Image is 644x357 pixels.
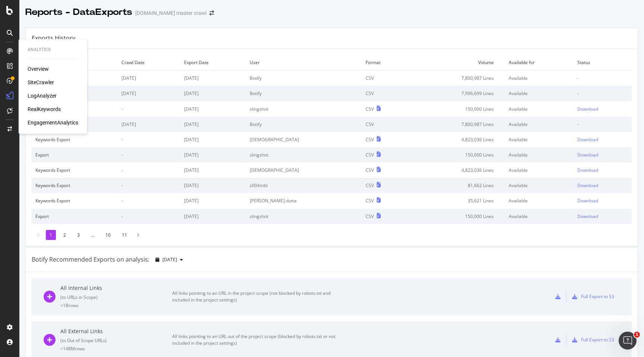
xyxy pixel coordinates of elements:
td: - [118,209,180,224]
td: CSV [362,117,408,132]
div: All links pointing to an URL out of the project scope (blocked by robots.txt or not included in t... [172,333,340,347]
div: Available [509,152,570,158]
div: CSV [366,167,374,173]
div: Available [509,106,570,112]
div: Analytics [28,47,78,53]
li: 1 [46,230,56,240]
div: arrow-right-arrow-left [209,10,214,16]
td: 150,000 Lines [408,101,505,117]
div: Download [577,152,598,158]
div: Available [509,213,570,219]
td: Volume [408,55,505,70]
td: [DATE] [180,178,246,193]
div: Full Export to S3 [581,337,614,343]
div: Available [509,121,570,127]
div: Download [577,136,598,143]
div: Exports History [32,34,75,42]
td: - [118,162,180,178]
td: - [574,70,632,86]
div: Available [509,75,570,81]
div: Keywords Export [35,167,114,173]
td: Crawl Date [118,55,180,70]
td: [DATE] [180,209,246,224]
li: ... [87,230,98,240]
td: Botify [246,86,362,101]
button: [DATE] [152,254,186,266]
td: 7,800,987 Lines [408,117,505,132]
a: RealKeywords [28,105,61,113]
div: CSV [366,106,374,112]
td: - [118,178,180,193]
td: [DATE] [118,86,180,101]
td: slingshot [246,101,362,117]
td: 7,800,987 Lines [408,70,505,86]
td: [DATE] [180,86,246,101]
a: Download [577,106,628,112]
div: csv-export [555,337,561,342]
div: s3-export [572,337,577,342]
span: 2025 Sep. 22nd [162,256,177,263]
td: slingshot [246,147,362,162]
div: Download [577,167,598,173]
td: - [574,86,632,101]
li: 10 [102,230,114,240]
a: Download [577,213,628,219]
td: 150,000 Lines [408,209,505,224]
div: Keywords Export [35,136,114,143]
div: ( to URLs in Scope ) [60,294,172,300]
div: [DOMAIN_NAME] master crawl [135,9,206,17]
a: Download [577,136,628,143]
div: All Internal Links [60,284,172,292]
div: All External Links [60,328,172,335]
td: [DATE] [180,117,246,132]
a: EngagementAnalytics [28,119,78,126]
td: Status [574,55,632,70]
td: 35,621 Lines [408,193,505,208]
a: Download [577,167,628,173]
div: Available [509,182,570,189]
td: Export Date [180,55,246,70]
div: = 148M rows [60,345,172,352]
div: CSV [366,213,374,219]
td: [DATE] [180,70,246,86]
td: Botify [246,70,362,86]
td: CSV [362,86,408,101]
td: - [118,193,180,208]
td: [DEMOGRAPHIC_DATA] [246,132,362,147]
span: 1 [634,332,640,338]
td: [DATE] [180,132,246,147]
td: 81,662 Lines [408,178,505,193]
td: [DATE] [180,193,246,208]
div: Keywords Export [35,198,114,204]
td: - [118,101,180,117]
td: [PERSON_NAME].dutta [246,193,362,208]
td: 150,000 Lines [408,147,505,162]
td: [DATE] [180,101,246,117]
a: SiteCrawler [28,79,54,86]
div: CSV [366,152,374,158]
td: [DEMOGRAPHIC_DATA] [246,162,362,178]
div: Export [35,152,114,158]
td: - [118,147,180,162]
div: Available [509,90,570,97]
a: Download [577,182,628,189]
div: CSV [366,182,374,189]
div: CSV [366,136,374,143]
div: ( to Out of Scope URLs ) [60,337,172,344]
div: Export [35,213,114,219]
div: CSV [366,198,374,204]
div: Download [577,198,598,204]
td: Botify [246,117,362,132]
td: slingshot [246,209,362,224]
li: 3 [73,230,83,240]
div: Overview [28,65,49,73]
div: Available [509,167,570,173]
td: [DATE] [180,147,246,162]
td: 4,823,036 Lines [408,162,505,178]
a: LogAnalyzer [28,92,57,99]
div: Botify Recommended Exports on analysis: [32,255,149,264]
